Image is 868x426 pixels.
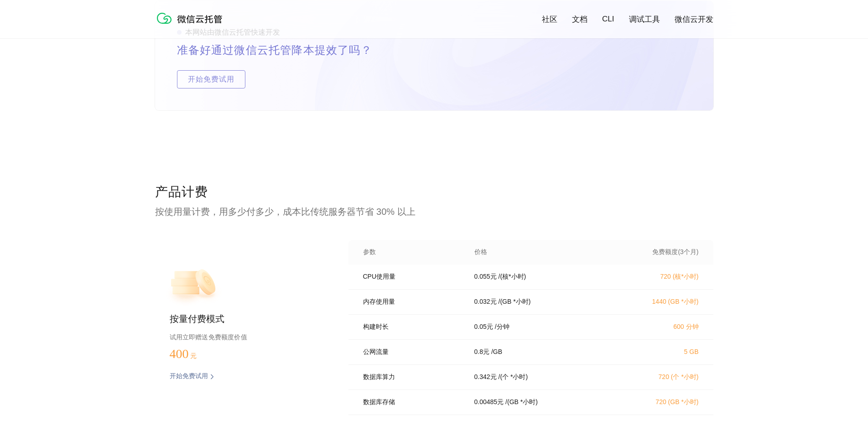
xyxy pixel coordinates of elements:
a: 社区 [542,14,557,25]
a: 文档 [572,14,587,25]
a: CLI [602,15,614,24]
p: 0.05 元 [474,323,493,331]
p: 数据库存储 [363,398,462,406]
a: 微信云开发 [675,14,713,25]
p: 720 (GB *小时) [619,398,699,406]
p: 参数 [363,248,462,256]
p: 1440 (GB *小时) [619,298,699,306]
a: 微信云托管 [155,21,228,29]
p: 构建时长 [363,323,462,331]
p: 0.055 元 [474,273,497,281]
p: / (GB *小时) [499,298,531,306]
p: 按量付费模式 [170,313,319,326]
p: 0.032 元 [474,298,497,306]
p: 开始免费试用 [170,372,208,381]
p: 720 (核*小时) [619,273,699,281]
p: / (GB *小时) [505,398,538,406]
p: 产品计费 [155,183,713,202]
p: 600 分钟 [619,323,699,331]
img: 微信云托管 [155,9,228,27]
p: 0.8 元 [474,348,489,356]
p: 价格 [474,248,487,256]
p: 数据库算力 [363,373,462,381]
span: 开始免费试用 [177,70,245,88]
p: 0.342 元 [474,373,497,381]
p: / (核*小时) [499,273,526,281]
p: 5 GB [619,348,699,355]
p: 400 [170,347,215,361]
p: CPU使用量 [363,273,462,281]
p: / 分钟 [495,323,509,331]
p: 按使用量计费，用多少付多少，成本比传统服务器节省 30% 以上 [155,205,713,218]
a: 调试工具 [629,14,660,25]
p: 720 (个 *小时) [619,373,699,381]
p: 准备好通过微信云托管降本提效了吗？ [177,41,394,59]
p: 免费额度(3个月) [619,248,699,256]
p: 内存使用量 [363,298,462,306]
p: 0.00485 元 [474,398,504,406]
span: 元 [190,353,197,359]
p: 公网流量 [363,348,462,356]
p: 试用立即赠送免费额度价值 [170,331,319,343]
p: / (个 *小时) [499,373,528,381]
p: / GB [491,348,502,356]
